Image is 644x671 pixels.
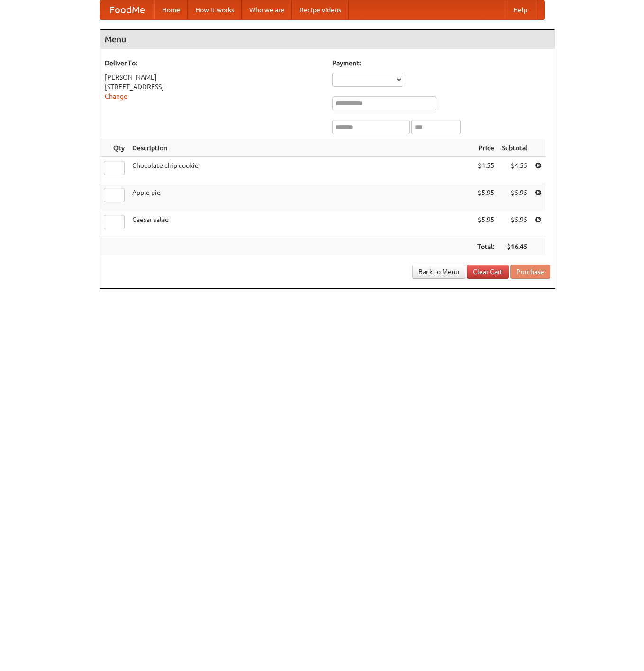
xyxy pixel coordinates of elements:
[332,58,550,68] h5: Payment:
[473,157,498,184] td: $4.55
[292,0,349,19] a: Recipe videos
[473,238,498,256] th: Total:
[506,0,535,19] a: Help
[498,139,531,157] th: Subtotal
[188,0,242,19] a: How it works
[100,0,154,19] a: FoodMe
[467,265,509,279] a: Clear Cart
[100,30,555,49] h4: Menu
[473,184,498,211] td: $5.95
[128,157,473,184] td: Chocolate chip cookie
[498,238,531,256] th: $16.45
[105,82,323,92] div: [STREET_ADDRESS]
[128,184,473,211] td: Apple pie
[128,211,473,238] td: Caesar salad
[105,58,323,68] h5: Deliver To:
[473,211,498,238] td: $5.95
[154,0,188,19] a: Home
[105,73,323,82] div: [PERSON_NAME]
[100,139,128,157] th: Qty
[498,211,531,238] td: $5.95
[498,184,531,211] td: $5.95
[498,157,531,184] td: $4.55
[242,0,292,19] a: Who we are
[510,265,550,279] button: Purchase
[412,265,465,279] a: Back to Menu
[473,139,498,157] th: Price
[105,92,127,100] a: Change
[128,139,473,157] th: Description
